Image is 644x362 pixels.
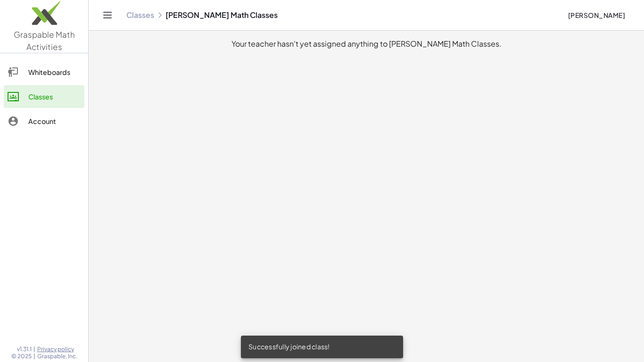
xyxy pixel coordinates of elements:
[96,38,636,49] div: Your teacher hasn't yet assigned anything to [PERSON_NAME] Math Classes.
[28,66,81,78] div: Whiteboards
[28,115,81,127] div: Account
[17,346,32,353] span: v1.31.1
[100,8,115,23] button: Toggle navigation
[4,85,84,108] a: Classes
[11,353,32,360] span: © 2025
[28,91,81,102] div: Classes
[33,346,35,353] span: |
[126,10,154,20] a: Classes
[33,353,35,360] span: |
[37,353,77,360] span: Graspable, Inc.
[4,110,84,132] a: Account
[568,11,625,19] span: [PERSON_NAME]
[14,29,75,52] span: Graspable Math Activities
[560,7,633,24] button: [PERSON_NAME]
[241,336,403,358] div: Successfully joined class!
[37,346,77,353] a: Privacy policy
[4,61,84,83] a: Whiteboards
